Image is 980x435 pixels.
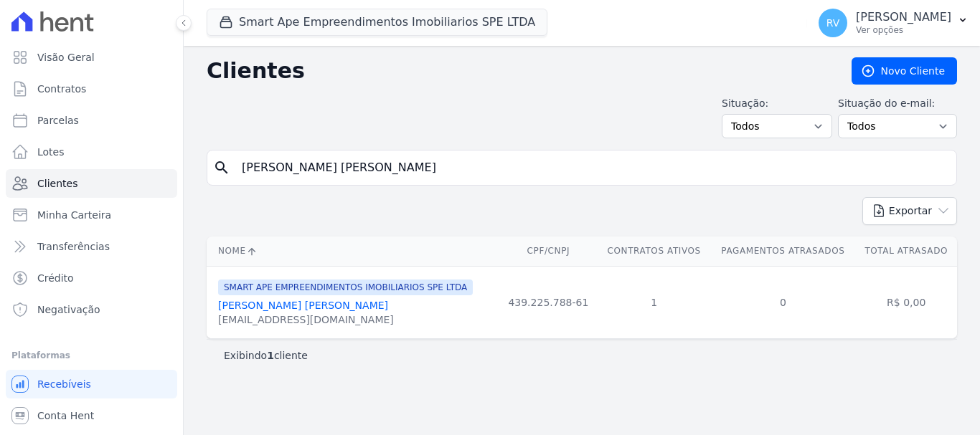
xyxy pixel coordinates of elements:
[6,370,177,398] a: Recebíveis
[267,350,274,361] b: 1
[6,169,177,198] a: Clientes
[856,24,951,36] p: Ver opções
[855,266,957,338] td: R$ 0,00
[37,176,77,191] span: Clientes
[598,266,710,338] td: 1
[826,18,840,28] span: RV
[213,159,230,176] i: search
[218,300,388,311] a: [PERSON_NAME] [PERSON_NAME]
[224,348,308,363] p: Exibindo cliente
[6,401,177,430] a: Conta Hent
[37,113,79,128] span: Parcelas
[218,279,473,295] span: SMART APE EMPREENDIMENTOS IMOBILIARIOS SPE LTDA
[6,138,177,166] a: Lotes
[852,57,957,85] a: Novo Cliente
[499,236,598,266] th: CPF/CNPJ
[710,236,855,266] th: Pagamentos Atrasados
[37,271,74,285] span: Crédito
[207,236,499,266] th: Nome
[499,266,598,338] td: 439.225.788-61
[37,239,110,254] span: Transferências
[218,312,473,327] div: [EMAIL_ADDRESS][DOMAIN_NAME]
[37,408,94,423] span: Conta Hent
[6,75,177,103] a: Contratos
[207,9,547,36] button: Smart Ape Empreendimentos Imobiliarios SPE LTDA
[855,236,957,266] th: Total Atrasado
[37,377,91,391] span: Recebíveis
[6,295,177,324] a: Negativação
[37,208,111,222] span: Minha Carteira
[807,3,980,43] button: RV [PERSON_NAME] Ver opções
[37,145,65,159] span: Lotes
[862,197,957,225] button: Exportar
[11,347,171,364] div: Plataformas
[207,58,829,84] h2: Clientes
[722,96,832,111] label: Situação:
[6,264,177,292] a: Crédito
[37,50,95,64] span: Visão Geral
[598,236,710,266] th: Contratos Ativos
[37,302,100,317] span: Negativação
[838,96,957,111] label: Situação do e-mail:
[6,43,177,72] a: Visão Geral
[6,106,177,135] a: Parcelas
[6,232,177,261] a: Transferências
[710,266,855,338] td: 0
[856,10,951,24] p: [PERSON_NAME]
[6,201,177,229] a: Minha Carteira
[233,153,951,182] input: Buscar por nome, CPF ou e-mail
[37,82,86,96] span: Contratos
